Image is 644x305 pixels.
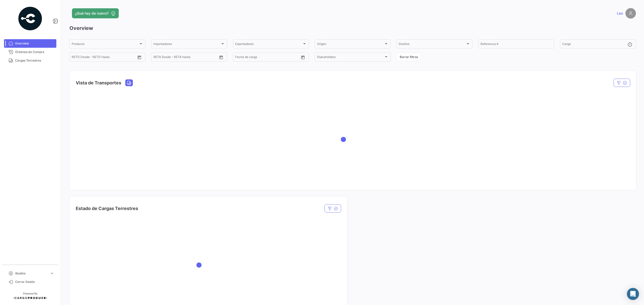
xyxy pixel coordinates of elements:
[317,56,384,60] span: Stakeholders
[76,79,121,86] h4: Vista de Transportes
[4,56,56,65] a: Cargas Terrestres
[136,54,143,61] button: Open calendar
[217,54,225,61] button: Open calendar
[72,43,139,46] span: Producto
[126,80,133,86] button: Land
[625,8,636,19] img: placeholder-user.png
[84,56,115,60] input: Hasta
[69,25,636,32] h3: Overview
[4,39,56,48] a: Overview
[627,288,639,300] div: Abrir Intercom Messenger
[248,56,279,60] input: Hasta
[50,271,54,276] span: expand_more
[15,41,54,46] span: Overview
[153,56,163,60] input: Desde
[75,11,109,16] span: ¿Qué hay de nuevo?
[72,56,81,60] input: Desde
[72,8,119,18] button: ¿Qué hay de nuevo?
[235,43,302,46] span: Exportadores
[166,56,197,60] input: Hasta
[76,205,138,212] h4: Estado de Cargas Terrestres
[299,54,307,61] button: Open calendar
[399,43,466,46] span: Destino
[15,280,54,284] span: Cerrar Sesión
[617,11,623,16] span: Leo
[396,53,421,61] button: Borrar filtros
[4,48,56,56] a: Órdenes de Compra
[15,58,54,63] span: Cargas Terrestres
[153,43,220,46] span: Importadores
[235,56,244,60] input: Desde
[15,271,48,276] span: Ajustes
[15,50,54,54] span: Órdenes de Compra
[18,6,43,31] img: powered-by.png
[317,43,384,46] span: Origen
